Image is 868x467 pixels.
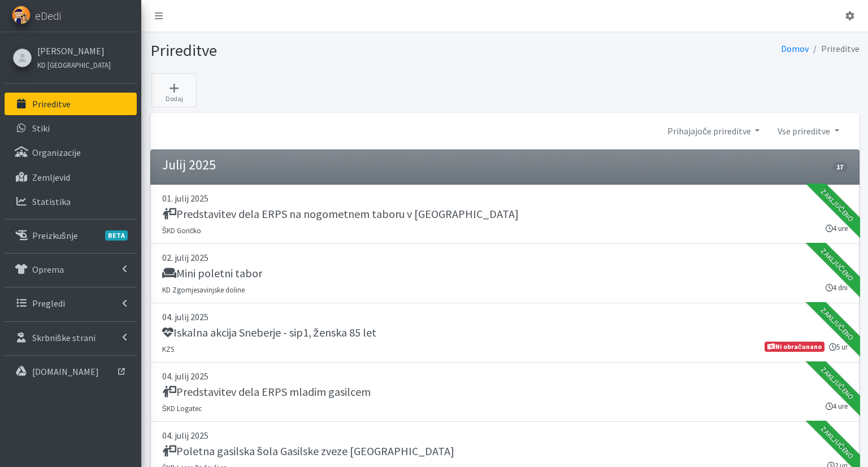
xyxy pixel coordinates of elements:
img: eDedi [12,6,31,24]
h5: Iskalna akcija Sneberje - sip1, ženska 85 let [162,326,376,339]
small: KD [GEOGRAPHIC_DATA] [37,60,111,69]
a: 01. julij 2025 Predstavitev dela ERPS na nogometnem taboru v [GEOGRAPHIC_DATA] ŠKD Goričko 4 ure ... [150,185,860,244]
a: Oprema [5,258,137,281]
a: Prihajajoče prireditve [658,120,769,142]
p: Pregledi [32,298,65,309]
small: KD Zgornjesavinjske doline [162,285,245,294]
a: 02. julij 2025 Mini poletni tabor KD Zgornjesavinjske doline 4 dni Zaključeno [150,244,860,303]
p: 01. julij 2025 [162,191,848,205]
p: Stiki [32,123,50,134]
a: [PERSON_NAME] [37,44,111,58]
a: Skrbniške strani [5,326,137,349]
p: Organizacije [32,147,81,158]
a: Dodaj [151,73,197,107]
p: 04. julij 2025 [162,369,848,383]
span: eDedi [35,7,61,24]
p: Zemljevid [32,172,70,183]
h5: Predstavitev dela ERPS mladim gasilcem [162,385,371,399]
a: PreizkušnjeBETA [5,224,137,247]
span: 17 [832,162,847,172]
small: KZS [162,344,174,353]
a: Pregledi [5,292,137,315]
a: KD [GEOGRAPHIC_DATA] [37,58,111,71]
p: 04. julij 2025 [162,310,848,324]
p: [DOMAIN_NAME] [32,366,99,377]
p: Prireditve [32,98,71,110]
p: Oprema [32,264,64,275]
a: Prireditve [5,93,137,115]
a: Domov [781,43,809,54]
small: ŠKD Goričko [162,226,202,235]
p: 02. julij 2025 [162,251,848,264]
a: Vse prireditve [769,120,848,142]
span: BETA [105,230,128,241]
a: Zemljevid [5,166,137,189]
a: 04. julij 2025 Iskalna akcija Sneberje - sip1, ženska 85 let KZS 5 ur Ni obračunano Zaključeno [150,303,860,363]
li: Prireditve [809,41,860,57]
span: Ni obračunano [765,342,824,352]
p: Statistika [32,196,71,207]
a: Organizacije [5,141,137,164]
h5: Mini poletni tabor [162,267,262,280]
h4: Julij 2025 [162,157,216,173]
small: ŠKD Logatec [162,404,202,413]
a: Stiki [5,117,137,139]
h1: Prireditve [150,41,501,60]
a: 04. julij 2025 Predstavitev dela ERPS mladim gasilcem ŠKD Logatec 4 ure Zaključeno [150,363,860,422]
a: Statistika [5,190,137,213]
h5: Poletna gasilska šola Gasilske zveze [GEOGRAPHIC_DATA] [162,444,454,458]
p: Preizkušnje [32,230,78,241]
a: [DOMAIN_NAME] [5,360,137,383]
h5: Predstavitev dela ERPS na nogometnem taboru v [GEOGRAPHIC_DATA] [162,207,519,221]
p: 04. julij 2025 [162,429,848,442]
p: Skrbniške strani [32,332,96,343]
